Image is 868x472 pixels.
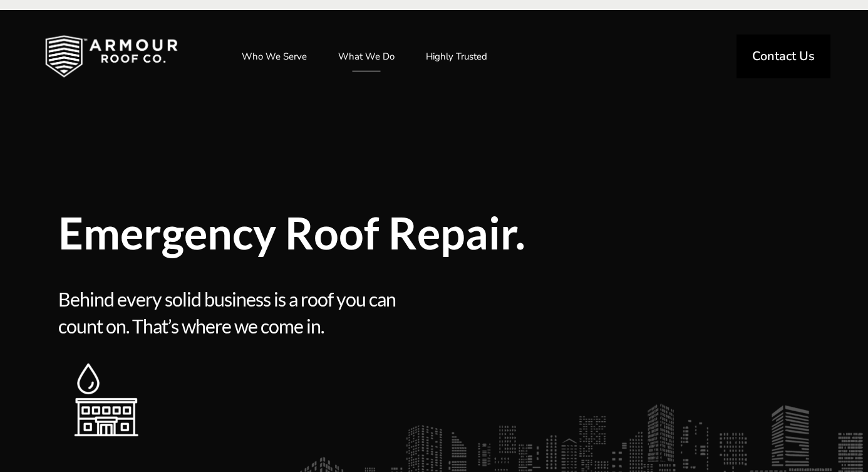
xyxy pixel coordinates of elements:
a: Highly Trusted [413,41,500,72]
span: Contact Us [752,50,815,63]
a: What We Do [326,41,407,72]
span: Emergency Roof Repair. [58,211,616,254]
a: Contact Us [736,34,830,78]
a: Who We Serve [229,41,319,72]
span: Behind every solid business is a roof you can count on. That’s where we come in. [58,286,430,339]
img: Industrial and Commercial Roofing Company | Armour Roof Co. [25,25,198,88]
